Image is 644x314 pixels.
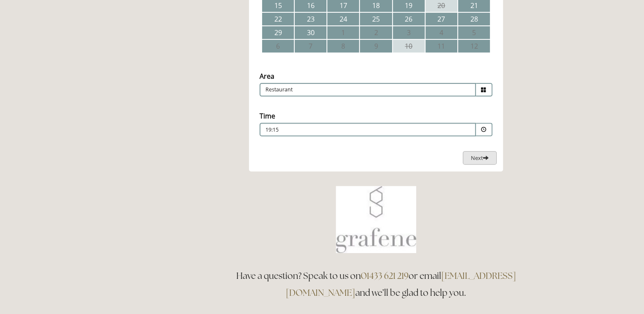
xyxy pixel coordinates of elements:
td: 2 [360,26,392,39]
td: 11 [426,40,457,52]
td: 24 [327,13,359,25]
td: 28 [458,13,490,25]
span: Next [471,154,489,162]
td: 23 [295,13,326,25]
h3: Have a question? Speak to us on or email and we’ll be glad to help you. [228,267,525,301]
td: 4 [426,26,457,39]
a: 01433 621 219 [361,270,409,281]
button: Next [463,151,497,165]
td: 26 [393,13,425,25]
p: 19:15 [265,126,419,134]
td: 8 [327,40,359,52]
td: 12 [458,40,490,52]
td: 30 [295,26,326,39]
td: 27 [426,13,457,25]
td: 3 [393,26,425,39]
img: Book a table at Grafene Restaurant @ Losehill [336,186,416,253]
label: Time [260,111,275,121]
td: 6 [262,40,294,52]
td: 22 [262,13,294,25]
td: 5 [458,26,490,39]
td: 29 [262,26,294,39]
td: 7 [295,40,326,52]
td: 9 [360,40,392,52]
td: 10 [393,40,425,52]
td: 25 [360,13,392,25]
td: 1 [327,26,359,39]
label: Area [260,72,274,81]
